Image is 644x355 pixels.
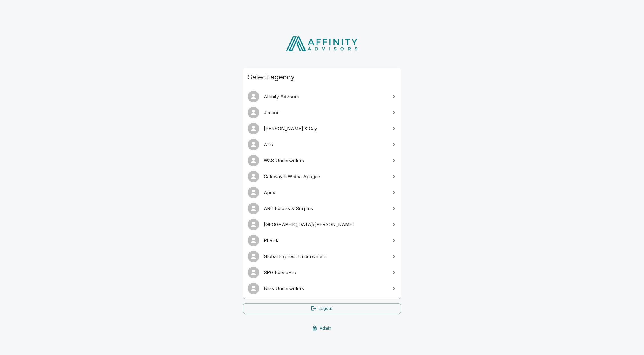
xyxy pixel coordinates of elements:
[264,109,387,116] span: Jimcor
[264,221,387,228] span: [GEOGRAPHIC_DATA]/[PERSON_NAME]
[243,303,401,314] a: Logout
[243,232,401,248] a: PLRisk
[264,141,387,148] span: Axis
[248,73,396,82] span: Select agency
[264,269,387,276] span: SPG ExecuPro
[243,264,401,280] a: SPG ExecuPro
[264,205,387,212] span: ARC Excess & Surplus
[264,285,387,292] span: Bass Underwriters
[264,253,387,260] span: Global Express Underwriters
[243,137,401,153] a: Axis
[243,89,401,105] a: Affinity Advisors
[264,93,387,100] span: Affinity Advisors
[243,169,401,184] a: Gateway UW dba Apogee
[243,121,401,137] a: [PERSON_NAME] & Cay
[264,125,387,132] span: [PERSON_NAME] & Cay
[243,323,401,334] a: Admin
[243,200,401,216] a: ARC Excess & Surplus
[281,34,363,53] img: Affinity Advisors Logo
[243,184,401,200] a: Apex
[243,280,401,296] a: Bass Underwriters
[264,237,387,244] span: PLRisk
[264,157,387,164] span: W&S Underwriters
[243,105,401,121] a: Jimcor
[243,216,401,232] a: [GEOGRAPHIC_DATA]/[PERSON_NAME]
[264,173,387,180] span: Gateway UW dba Apogee
[243,153,401,169] a: W&S Underwriters
[243,248,401,264] a: Global Express Underwriters
[264,189,387,196] span: Apex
